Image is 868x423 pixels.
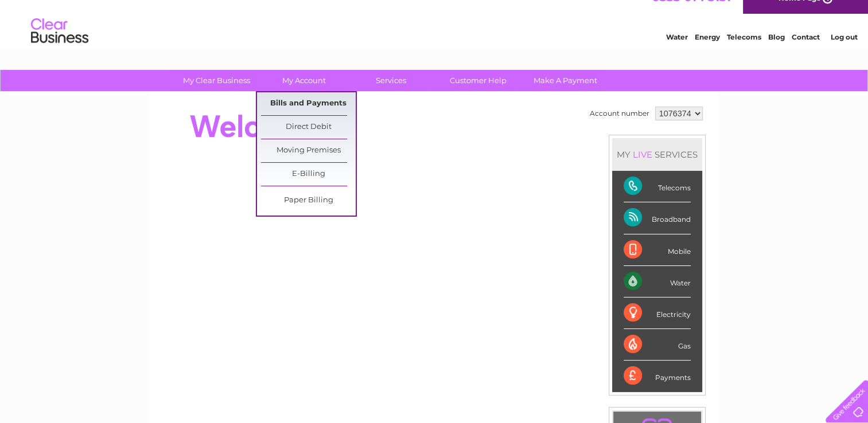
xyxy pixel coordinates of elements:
[261,116,356,139] a: Direct Debit
[830,49,857,57] a: Log out
[256,70,351,91] a: My Account
[624,329,691,361] div: Gas
[624,361,691,391] div: Payments
[261,189,356,212] a: Paper Billing
[768,49,785,57] a: Blog
[792,49,820,57] a: Contact
[624,171,691,202] div: Telecoms
[624,266,691,297] div: Water
[612,138,702,171] div: MY SERVICES
[652,6,731,20] a: 0333 014 3131
[164,6,706,56] div: Clear Business is a trading name of Verastar Limited (registered in [GEOGRAPHIC_DATA] No. 3667643...
[587,104,652,123] td: Account number
[261,92,356,115] a: Bills and Payments
[261,139,356,162] a: Moving Premises
[169,70,264,91] a: My Clear Business
[431,70,526,91] a: Customer Help
[624,202,691,234] div: Broadband
[666,49,688,57] a: Water
[344,70,438,91] a: Services
[30,30,89,65] img: logo.png
[630,149,655,160] div: LIVE
[518,70,613,91] a: Make A Payment
[261,163,356,186] a: E-Billing
[695,49,720,57] a: Energy
[727,49,761,57] a: Telecoms
[624,297,691,329] div: Electricity
[624,234,691,266] div: Mobile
